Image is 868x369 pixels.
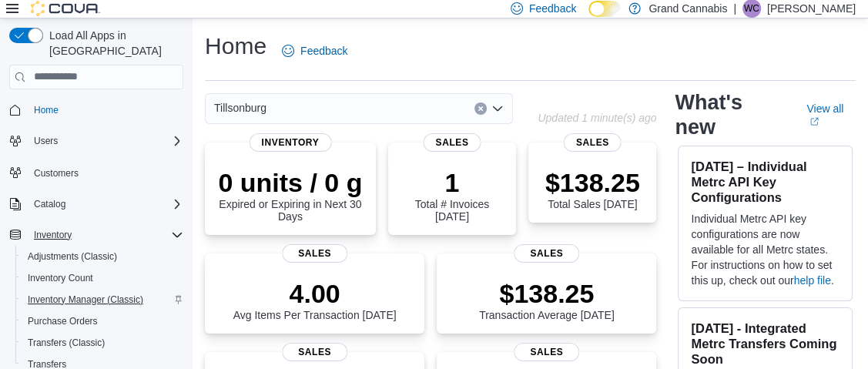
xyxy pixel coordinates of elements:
span: Users [34,135,58,147]
a: Customers [28,164,85,183]
button: Inventory Count [15,267,189,289]
button: Clear input [474,102,487,115]
span: Transfers (Classic) [22,334,183,352]
h1: Home [205,31,266,62]
h3: [DATE] – Individual Metrc API Key Configurations [691,159,840,205]
h2: What's new [675,90,788,139]
button: Inventory [28,226,78,244]
span: Adjustments (Classic) [22,247,183,266]
a: Adjustments (Classic) [22,247,123,266]
span: Inventory Count [28,272,93,284]
span: Sales [423,133,481,152]
span: Inventory Count [22,269,183,287]
span: Purchase Orders [28,315,98,327]
div: Total # Invoices [DATE] [400,167,504,223]
span: Catalog [28,195,183,213]
span: Inventory [28,226,183,244]
span: Feedback [300,43,347,59]
span: Customers [28,163,183,182]
p: $138.25 [479,278,615,309]
span: Adjustments (Classic) [28,250,117,263]
a: Home [28,101,65,119]
p: 0 units / 0 g [217,167,364,198]
span: Customers [34,167,79,179]
div: Avg Items Per Transaction [DATE] [233,278,397,321]
span: Sales [282,343,348,361]
img: Cova [31,1,100,16]
p: 4.00 [233,278,397,309]
input: Dark Mode [588,1,621,17]
span: Sales [564,133,622,152]
button: Catalog [28,195,72,213]
span: Load All Apps in [GEOGRAPHIC_DATA] [43,28,183,59]
button: Inventory [3,224,189,246]
button: Inventory Manager (Classic) [15,289,189,310]
span: Inventory [250,133,332,152]
a: help file [794,274,831,287]
span: Inventory [34,229,72,241]
h3: [DATE] - Integrated Metrc Transfers Coming Soon [691,320,840,367]
span: Sales [514,244,580,263]
a: Inventory Count [22,269,99,287]
button: Transfers (Classic) [15,332,189,354]
p: Individual Metrc API key configurations are now available for all Metrc states. For instructions ... [691,211,840,288]
a: Transfers (Classic) [22,334,111,352]
button: Users [28,132,64,150]
div: Transaction Average [DATE] [479,278,615,321]
span: Home [28,100,183,119]
span: Catalog [34,198,65,210]
p: $138.25 [545,167,640,198]
button: Catalog [3,193,189,215]
span: Purchase Orders [22,312,183,330]
span: Feedback [529,1,576,16]
button: Customers [3,161,189,183]
button: Purchase Orders [15,310,189,332]
span: Transfers (Classic) [28,337,105,349]
span: Sales [514,343,580,361]
a: Purchase Orders [22,312,104,330]
span: Inventory Manager (Classic) [22,290,183,309]
span: Sales [282,244,348,263]
svg: External link [809,117,819,126]
p: Updated 1 minute(s) ago [538,112,656,124]
span: Tillsonburg [214,99,266,117]
a: Feedback [276,35,354,66]
a: View allExternal link [806,102,856,127]
span: Users [28,132,183,150]
a: Inventory Manager (Classic) [22,290,149,309]
span: Dark Mode [588,17,589,18]
button: Users [3,130,189,152]
p: 1 [400,167,504,198]
span: Home [34,104,59,116]
span: Inventory Manager (Classic) [28,294,143,306]
button: Open list of options [491,102,504,115]
div: Total Sales [DATE] [545,167,640,210]
button: Home [3,99,189,121]
div: Expired or Expiring in Next 30 Days [217,167,364,223]
button: Adjustments (Classic) [15,246,189,267]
